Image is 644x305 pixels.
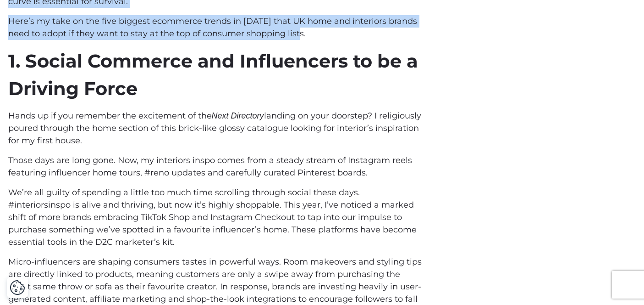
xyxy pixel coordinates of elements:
[10,280,25,295] img: Revisit consent button
[8,111,212,121] span: Hands up if you remember the excitement of the
[10,280,25,295] button: Cookie Settings
[212,111,264,120] span: Next Directory
[8,155,412,178] span: Those days are long gone. Now, my interiors inspo comes from a steady stream of Instagram reels f...
[8,47,422,102] h3: 1. Social Commerce and Influencers to be a Driving Force
[8,16,417,39] span: Here’s my take on the five biggest ecommerce trends in [DATE] that UK home and interiors brands n...
[8,187,417,247] span: We’re all guilty of spending a little too much time scrolling through social these days. #interio...
[8,111,421,146] span: landing on your doorstep? I religiously poured through the home section of this brick-like glossy...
